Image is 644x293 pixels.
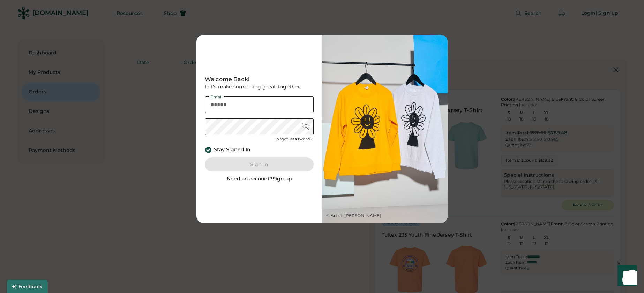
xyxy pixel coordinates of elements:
div: Stay Signed In [214,146,250,153]
div: Forgot password? [274,137,312,142]
img: Web-Rendered_Studio-51sRGB.jpg [322,35,448,223]
iframe: Front Chat [611,262,641,292]
u: Sign up [272,176,292,182]
div: Let's make something great together. [205,84,314,91]
div: Welcome Back! [205,75,314,84]
div: © Artist: [PERSON_NAME] [326,213,381,219]
div: Email [209,95,224,99]
div: Need an account? [227,176,292,183]
button: Sign in [205,157,314,171]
